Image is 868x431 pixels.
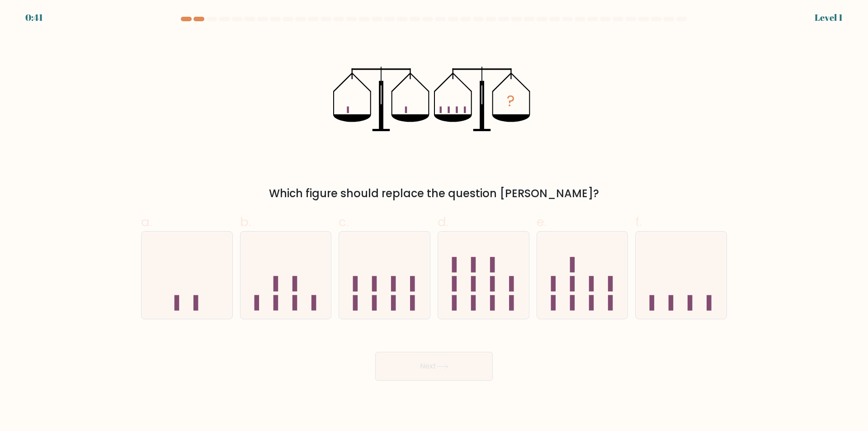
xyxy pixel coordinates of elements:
[507,91,515,112] tspan: ?
[25,11,43,24] div: 0:41
[240,213,251,231] span: b.
[815,11,843,24] div: Level 1
[635,213,642,231] span: f.
[339,213,349,231] span: c.
[438,213,448,231] span: d.
[146,185,722,202] div: Which figure should replace the question [PERSON_NAME]?
[537,213,547,231] span: e.
[375,352,493,381] button: Next
[141,213,152,231] span: a.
